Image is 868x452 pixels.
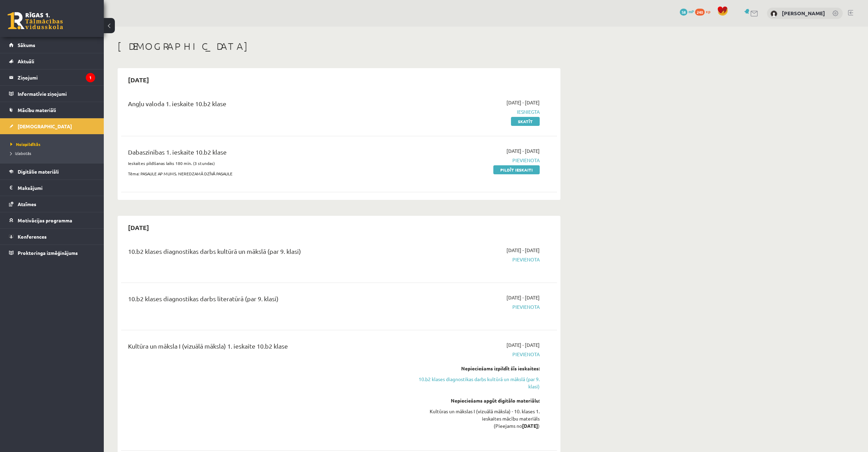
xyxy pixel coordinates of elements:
[409,365,540,372] div: Nepieciešams izpildīt šīs ieskaites:
[18,180,95,196] legend: Maksājumi
[409,157,540,164] span: Pievienota
[128,147,399,160] div: Dabaszinības 1. ieskaite 10.b2 klase
[506,247,540,254] span: [DATE] - [DATE]
[9,180,95,196] a: Maksājumi
[18,123,72,129] span: [DEMOGRAPHIC_DATA]
[680,9,694,14] a: 58 mP
[695,9,705,16] span: 240
[10,150,97,156] a: Izlabotās
[409,397,540,404] div: Nepieciešams apgūt digitālo materiālu:
[9,245,95,261] a: Proktoringa izmēģinājums
[18,42,35,48] span: Sākums
[506,147,540,155] span: [DATE] - [DATE]
[9,196,95,212] a: Atzīmes
[128,99,399,112] div: Angļu valoda 1. ieskaite 10.b2 klase
[18,217,72,223] span: Motivācijas programma
[9,70,95,85] a: Ziņojumi1
[409,376,540,390] a: 10.b2 klases diagnostikas darbs kultūrā un mākslā (par 9. klasi)
[118,40,560,52] h1: [DEMOGRAPHIC_DATA]
[128,170,399,177] p: Tēma: PASAULE AP MUMS. NEREDZAMĀ DZĪVĀ PASAULE
[409,408,540,430] div: Kultūras un mākslas I (vizuālā māksla) - 10. klases 1. ieskaites mācību materiāls (Pieejams no )
[706,9,710,14] span: xp
[409,108,540,116] span: Iesniegta
[128,341,399,354] div: Kultūra un māksla I (vizuālā māksla) 1. ieskaite 10.b2 klase
[409,303,540,311] span: Pievienota
[9,102,95,118] a: Mācību materiāli
[10,141,97,147] a: Neizpildītās
[688,9,694,14] span: mP
[9,53,95,69] a: Aktuāli
[506,294,540,301] span: [DATE] - [DATE]
[18,107,56,113] span: Mācību materiāli
[506,341,540,349] span: [DATE] - [DATE]
[8,12,63,29] a: Rīgas 1. Tālmācības vidusskola
[506,99,540,106] span: [DATE] - [DATE]
[121,72,156,88] h2: [DATE]
[770,10,777,17] img: Timurs Lozovskis
[695,9,714,14] a: 240 xp
[409,351,540,358] span: Pievienota
[409,256,540,263] span: Pievienota
[18,233,47,240] span: Konferences
[18,70,95,85] legend: Ziņojumi
[128,160,399,166] p: Ieskaites pildīšanas laiks 180 min. (3 stundas)
[128,294,399,307] div: 10.b2 klases diagnostikas darbs literatūrā (par 9. klasi)
[10,141,40,147] span: Neizpildītās
[782,10,825,17] a: [PERSON_NAME]
[493,165,540,174] a: Pildīt ieskaiti
[18,86,95,102] legend: Informatīvie ziņojumi
[511,117,540,126] a: Skatīt
[18,250,78,256] span: Proktoringa izmēģinājums
[9,212,95,228] a: Motivācijas programma
[18,168,59,175] span: Digitālie materiāli
[9,164,95,179] a: Digitālie materiāli
[10,150,31,156] span: Izlabotās
[9,86,95,102] a: Informatīvie ziņojumi
[128,247,399,259] div: 10.b2 klases diagnostikas darbs kultūrā un mākslā (par 9. klasi)
[121,219,156,236] h2: [DATE]
[18,201,36,207] span: Atzīmes
[9,229,95,245] a: Konferences
[18,58,34,64] span: Aktuāli
[680,9,687,16] span: 58
[9,37,95,53] a: Sākums
[522,423,538,429] strong: [DATE]
[86,73,95,82] i: 1
[9,118,95,134] a: [DEMOGRAPHIC_DATA]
